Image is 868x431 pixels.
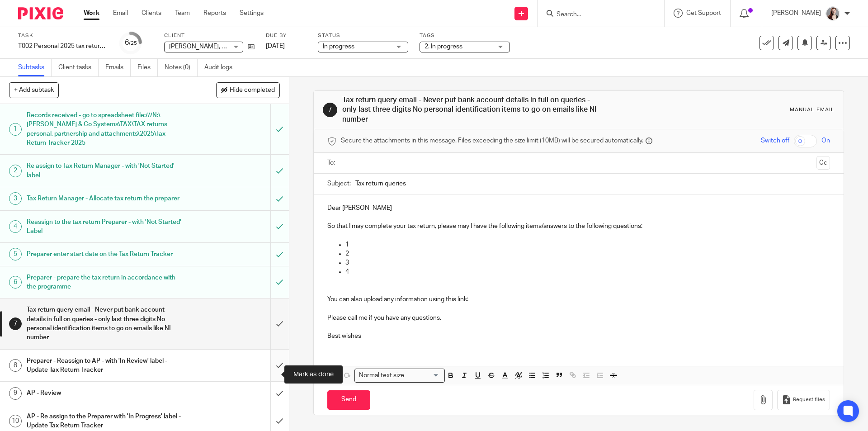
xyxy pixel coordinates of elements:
[341,136,643,145] span: Secure the attachments in this message. Files exceeding the size limit (10MB) will be secured aut...
[327,390,370,410] input: Send
[204,59,239,76] a: Audit logs
[318,32,408,39] label: Status
[266,32,307,39] label: Due by
[354,369,445,383] div: Search for option
[9,415,22,427] div: 10
[327,332,830,341] p: Best wishes
[27,109,183,150] h1: Records received - go to spreadsheet file:///N:\[PERSON_NAME] & Co Systems\TAX\TAX returns person...
[113,9,128,18] a: Email
[27,271,183,294] h1: Preparer - prepare the tax return in accordance with the programme
[327,222,830,231] p: So that I may complete your tax return, please may I have the following items/answers to the foll...
[266,43,285,49] span: [DATE]
[27,303,183,344] h1: Tax return query email - Never put bank account details in full on queries - only last three digi...
[27,159,183,182] h1: Re assign to Tax Return Manager - with 'Not Started' label
[793,396,825,403] span: Request files
[27,192,183,205] h1: Tax Return Manager - Allocate tax return the preparer
[345,258,830,267] p: 3
[771,9,821,18] p: [PERSON_NAME]
[686,10,721,16] span: Get Support
[556,11,637,19] input: Search
[9,387,22,400] div: 9
[18,7,63,19] img: Pixie
[129,41,137,46] small: /25
[420,32,510,39] label: Tags
[425,43,462,50] span: 2. In progress
[18,42,108,51] div: T002 Personal 2025 tax return (non recurring)
[777,390,830,410] button: Request files
[816,156,830,170] button: Cc
[323,43,354,50] span: In progress
[216,82,280,98] button: Hide completed
[345,267,830,276] p: 4
[27,215,183,238] h1: Reassign to the tax return Preparer - with 'Not Started' Label
[142,9,161,18] a: Clients
[761,136,789,145] span: Switch off
[826,6,840,21] img: High%20Res%20Andrew%20Price%20Accountants%20_Poppy%20Jakes%20Photography-3%20-%20Copy.jpg
[327,313,830,322] p: Please call me if you have any questions.
[9,165,22,177] div: 2
[137,59,158,76] a: Files
[27,247,183,261] h1: Preparer enter start date on the Tax Return Tracker
[27,354,183,377] h1: Preparer - Reassign to AP - with 'In Review' label - Update Tax Return Tracker
[345,249,830,258] p: 2
[327,158,337,167] label: To:
[84,9,99,18] a: Work
[342,95,598,124] h1: Tax return query email - Never put bank account details in full on queries - only last three digi...
[230,87,275,94] span: Hide completed
[240,9,264,18] a: Settings
[9,359,22,372] div: 8
[9,220,22,233] div: 4
[165,59,198,76] a: Notes (0)
[9,276,22,289] div: 6
[327,295,830,304] p: You can also upload any information using this link:
[27,386,183,400] h1: AP - Review
[9,192,22,205] div: 3
[327,204,830,213] p: Dear [PERSON_NAME]
[345,240,830,249] p: 1
[203,9,226,18] a: Reports
[164,32,255,39] label: Client
[9,82,59,98] button: + Add subtask
[125,38,137,48] div: 6
[323,103,337,117] div: 7
[790,106,835,114] div: Manual email
[357,371,406,380] span: Normal text size
[18,32,108,39] label: Task
[9,123,22,136] div: 1
[407,371,439,380] input: Search for option
[58,59,99,76] a: Client tasks
[169,43,271,50] span: [PERSON_NAME], [PERSON_NAME]
[327,179,351,188] label: Subject:
[9,248,22,260] div: 5
[175,9,190,18] a: Team
[821,136,830,145] span: On
[9,317,22,330] div: 7
[105,59,131,76] a: Emails
[18,59,52,76] a: Subtasks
